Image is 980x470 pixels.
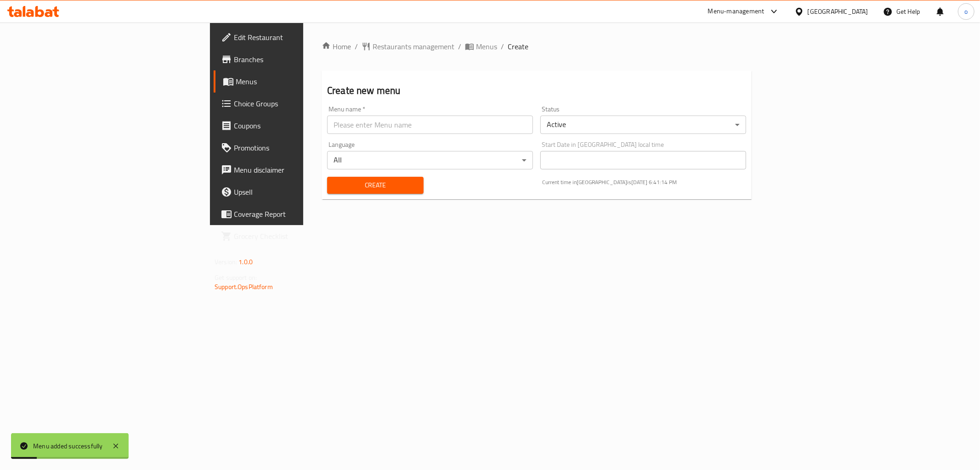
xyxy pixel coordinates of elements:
[501,41,504,52] li: /
[234,209,366,220] span: Coverage Report
[234,32,366,43] span: Edit Restaurant
[465,41,497,52] a: Menus
[373,41,454,52] span: Restaurants management
[327,84,746,98] h2: Create new menu
[234,164,366,175] span: Menu disclaimer
[327,151,533,169] div: All
[234,54,366,65] span: Branches
[215,272,257,284] span: Get support on:
[234,98,366,109] span: Choice Groups
[236,76,366,87] span: Menus
[214,225,374,247] a: Grocery Checklist
[334,180,416,191] span: Create
[214,181,374,203] a: Upsell
[214,26,374,48] a: Edit Restaurant
[214,115,374,137] a: Coupons
[238,256,253,268] span: 1.0.0
[214,93,374,115] a: Choice Groups
[234,186,366,197] span: Upsell
[214,48,374,70] a: Branches
[234,231,366,242] span: Grocery Checklist
[708,6,765,17] div: Menu-management
[542,178,746,186] p: Current time in [GEOGRAPHIC_DATA] is [DATE] 6:41:14 PM
[327,116,533,134] input: Please enter Menu name
[808,6,868,17] div: [GEOGRAPHIC_DATA]
[327,177,424,194] button: Create
[458,41,461,52] li: /
[322,41,752,52] nav: breadcrumb
[964,6,968,17] span: o
[362,41,454,52] a: Restaurants management
[214,203,374,225] a: Coverage Report
[214,159,374,181] a: Menu disclaimer
[234,142,366,153] span: Promotions
[214,70,374,93] a: Menus
[234,120,366,131] span: Coupons
[476,41,497,52] span: Menus
[540,116,746,134] div: Active
[33,441,103,451] div: Menu added successfully
[508,41,528,52] span: Create
[214,137,374,159] a: Promotions
[215,281,273,293] a: Support.OpsPlatform
[215,256,237,268] span: Version:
